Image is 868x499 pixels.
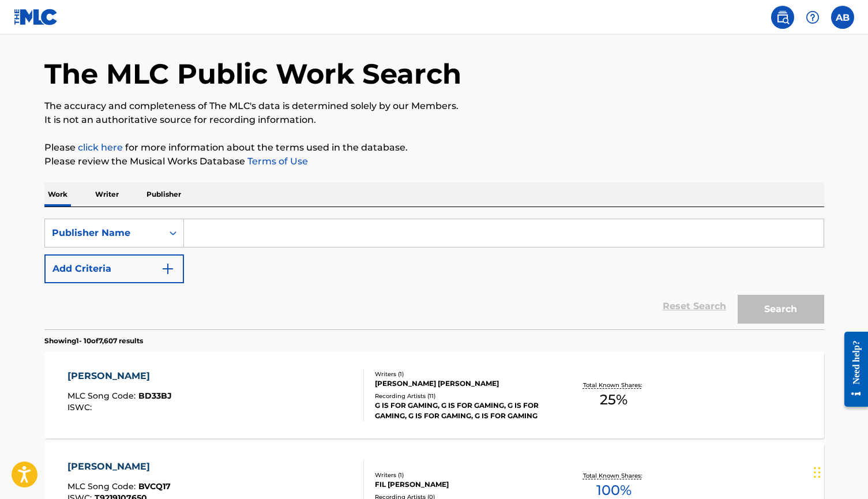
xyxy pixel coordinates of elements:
span: BD33BJ [138,391,172,401]
div: [PERSON_NAME] [PERSON_NAME] [375,378,549,389]
a: [PERSON_NAME]MLC Song Code:BD33BJISWC:Writers (1)[PERSON_NAME] [PERSON_NAME]Recording Artists (11... [44,352,824,438]
div: Help [801,6,824,29]
a: Terms of Use [245,156,308,167]
div: G IS FOR GAMING, G IS FOR GAMING, G IS FOR GAMING, G IS FOR GAMING, G IS FOR GAMING [375,400,549,421]
p: Please for more information about the terms used in the database. [44,141,824,155]
div: Writers ( 1 ) [375,370,549,378]
p: Work [44,182,71,207]
p: Total Known Shares: [583,381,645,389]
img: help [806,10,820,24]
img: 9d2ae6d4665cec9f34b9.svg [161,262,175,276]
div: FIL [PERSON_NAME] [375,479,549,490]
p: Total Known Shares: [583,471,645,480]
form: Search Form [44,219,824,329]
h1: The MLC Public Work Search [44,57,461,91]
span: BVCQ17 [138,481,171,492]
a: click here [78,142,123,153]
div: Writers ( 1 ) [375,471,549,479]
p: Showing 1 - 10 of 7,607 results [44,336,143,346]
div: User Menu [831,6,854,29]
div: Recording Artists ( 11 ) [375,392,549,400]
iframe: Chat Widget [810,444,868,499]
div: [PERSON_NAME] [67,460,171,474]
a: Public Search [771,6,794,29]
img: search [776,10,790,24]
span: ISWC : [67,402,95,412]
p: The accuracy and completeness of The MLC's data is determined solely by our Members. [44,99,824,113]
span: MLC Song Code : [67,481,138,492]
span: MLC Song Code : [67,391,138,401]
button: Add Criteria [44,254,184,283]
p: It is not an authoritative source for recording information. [44,113,824,127]
img: MLC Logo [14,9,58,25]
div: Drag [814,455,821,490]
p: Publisher [143,182,185,207]
iframe: Resource Center [836,320,868,419]
div: [PERSON_NAME] [67,369,172,383]
p: Please review the Musical Works Database [44,155,824,168]
span: 25 % [600,389,627,410]
p: Writer [92,182,122,207]
div: Publisher Name [52,226,156,240]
